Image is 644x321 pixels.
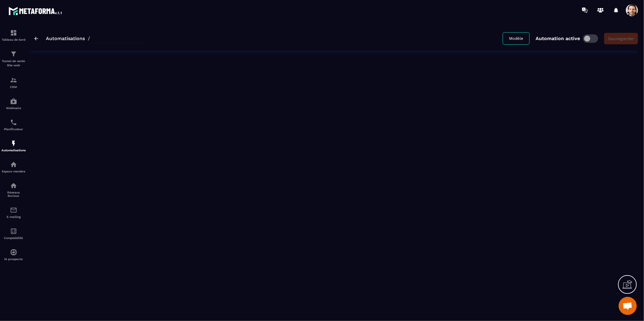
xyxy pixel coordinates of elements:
p: Espace membre [2,170,26,173]
img: formation [10,77,17,84]
img: accountant [10,228,17,235]
p: E-mailing [2,215,26,219]
a: automationsautomationsEspace membre [2,156,26,178]
a: Automatisations [46,36,85,41]
a: formationformationCRM [2,72,26,93]
img: formation [10,50,17,58]
div: Open chat [619,297,637,315]
p: Tunnel de vente Site web [2,59,26,68]
p: CRM [2,85,26,89]
img: logo [8,5,63,16]
a: automationsautomationsAutomatisations [2,135,26,156]
a: schedulerschedulerPlanificateur [2,114,26,135]
img: automations [10,98,17,105]
button: Modèle [503,32,530,45]
p: Automatisations [2,149,26,152]
a: emailemailE-mailing [2,202,26,223]
img: scheduler [10,119,17,126]
img: arrow [34,37,38,40]
img: automations [10,249,17,256]
span: / [88,36,90,41]
p: Automation active [536,36,580,41]
img: social-network [10,182,17,189]
img: automations [10,140,17,147]
p: Comptabilité [2,236,26,240]
a: accountantaccountantComptabilité [2,223,26,244]
img: automations [10,161,17,168]
img: formation [10,29,17,36]
p: Tableau de bord [2,38,26,41]
p: Planificateur [2,127,26,131]
a: automationsautomationsWebinaire [2,93,26,114]
img: email [10,206,17,214]
p: IA prospects [2,257,26,261]
a: formationformationTableau de bord [2,25,26,46]
a: formationformationTunnel de vente Site web [2,46,26,72]
p: Webinaire [2,106,26,110]
p: Réseaux Sociaux [2,191,26,197]
a: social-networksocial-networkRéseaux Sociaux [2,178,26,202]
